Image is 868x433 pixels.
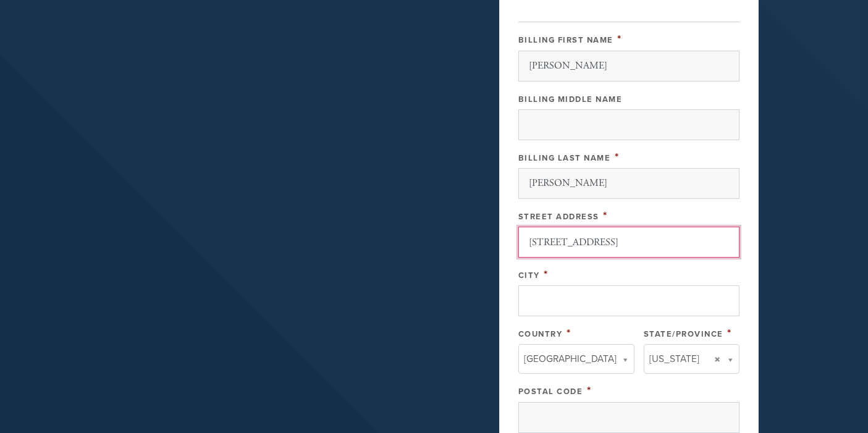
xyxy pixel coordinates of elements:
span: This field is required. [544,267,549,281]
span: This field is required. [617,32,622,46]
label: Billing Middle Name [518,95,623,104]
span: This field is required. [567,326,571,340]
label: Country [518,329,563,339]
a: [US_STATE] [644,344,739,374]
span: This field is required. [615,150,620,164]
label: Postal Code [518,387,583,397]
label: Street Address [518,212,599,222]
span: [GEOGRAPHIC_DATA] [524,351,617,367]
span: This field is required. [727,326,732,340]
span: This field is required. [587,384,592,397]
label: State/Province [644,329,723,339]
label: Billing Last Name [518,153,611,163]
label: Billing First Name [518,35,613,45]
span: This field is required. [603,209,608,222]
label: City [518,271,540,280]
span: [US_STATE] [649,351,699,367]
a: [GEOGRAPHIC_DATA] [518,344,634,374]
